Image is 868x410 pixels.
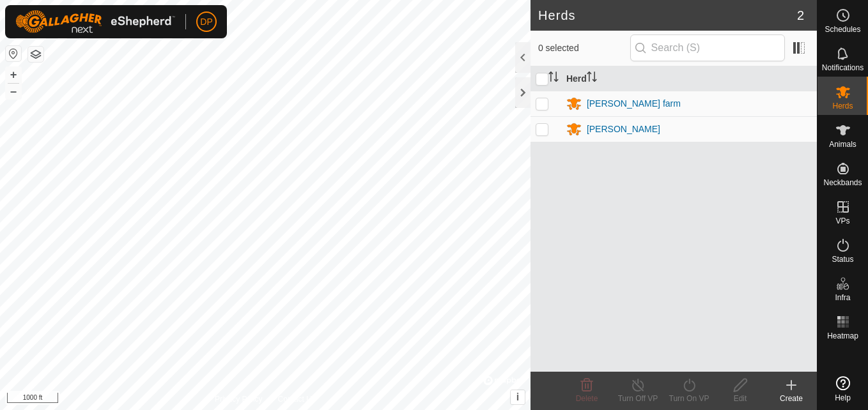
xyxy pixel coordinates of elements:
[835,294,850,301] span: Infra
[6,46,21,61] button: Reset Map
[832,255,853,263] span: Status
[715,393,766,404] div: Edit
[832,102,853,110] span: Herds
[278,393,316,405] a: Contact Us
[587,123,660,136] div: [PERSON_NAME]
[538,8,797,23] h2: Herds
[797,6,804,25] span: 2
[818,371,868,407] a: Help
[587,73,597,84] p-sorticon: Activate to sort
[511,390,525,404] button: i
[538,42,630,55] span: 0 selected
[516,391,519,402] span: i
[823,179,862,186] span: Neckbands
[561,66,817,91] th: Herd
[15,10,175,33] img: Gallagher Logo
[215,393,263,405] a: Privacy Policy
[548,73,559,84] p-sorticon: Activate to sort
[6,84,21,99] button: –
[835,394,851,402] span: Help
[6,67,21,82] button: +
[822,64,864,72] span: Notifications
[576,394,598,403] span: Delete
[829,140,856,148] span: Animals
[827,332,858,340] span: Heatmap
[766,393,817,404] div: Create
[663,393,715,404] div: Turn On VP
[28,47,43,62] button: Map Layers
[835,217,849,225] span: VPs
[587,97,681,110] div: [PERSON_NAME] farm
[825,26,860,33] span: Schedules
[630,34,785,61] input: Search (S)
[200,15,212,29] span: DP
[612,393,663,404] div: Turn Off VP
